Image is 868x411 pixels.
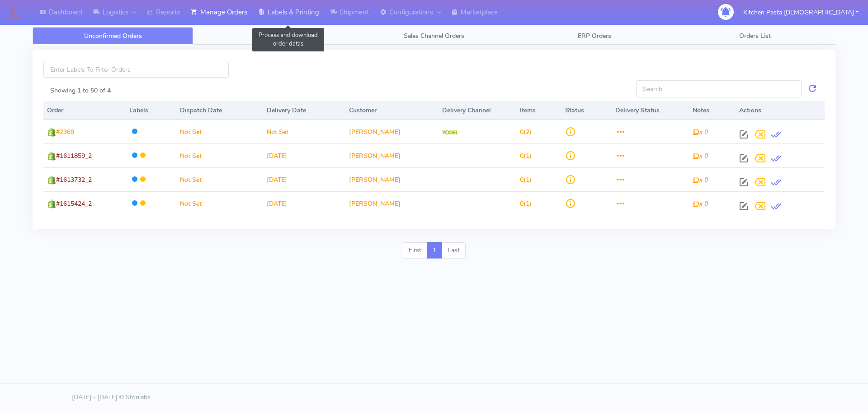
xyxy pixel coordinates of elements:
[253,32,294,40] span: Search Orders
[176,102,263,120] th: Dispatch Date
[404,32,464,40] span: Sales Channel Orders
[126,102,176,120] th: Labels
[689,102,736,120] th: Notes
[736,3,865,22] button: Kitchen Pasta [DEMOGRAPHIC_DATA]
[50,86,111,95] label: Showing 1 to 50 of 4
[520,128,524,136] span: 0
[176,120,263,143] td: Not Set
[636,80,802,97] input: Search
[176,143,263,167] td: Not Set
[56,199,92,208] span: #1615424_2
[739,32,771,40] span: Orders List
[520,199,532,208] span: (1)
[439,102,516,120] th: Delivery Channel
[263,120,345,143] td: Not Set
[56,175,92,184] span: #1613732_2
[43,61,229,78] input: Enter Labels To Filter Orders
[263,167,345,191] td: [DATE]
[578,32,611,40] span: ERP Orders
[56,152,92,160] span: #1611859_2
[520,152,524,160] span: 0
[736,102,825,120] th: Actions
[693,152,708,160] i: x 0
[693,128,708,136] i: x 0
[520,152,532,160] span: (1)
[345,143,439,167] td: [PERSON_NAME]
[520,175,532,184] span: (1)
[520,199,524,208] span: 0
[84,32,142,40] span: Unconfirmed Orders
[33,27,835,45] ul: Tabs
[520,175,524,184] span: 0
[612,102,689,120] th: Delivery Status
[176,191,263,215] td: Not Set
[693,175,708,184] i: x 0
[427,242,442,259] a: 1
[43,102,126,120] th: Order
[176,167,263,191] td: Not Set
[263,143,345,167] td: [DATE]
[345,191,439,215] td: [PERSON_NAME]
[693,199,708,208] i: x 0
[345,102,439,120] th: Customer
[263,102,345,120] th: Delivery Date
[345,120,439,143] td: [PERSON_NAME]
[442,130,458,135] img: Yodel
[56,128,74,136] span: #2369
[345,167,439,191] td: [PERSON_NAME]
[561,102,612,120] th: Status
[516,102,561,120] th: Items
[520,128,532,136] span: (2)
[263,191,345,215] td: [DATE]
